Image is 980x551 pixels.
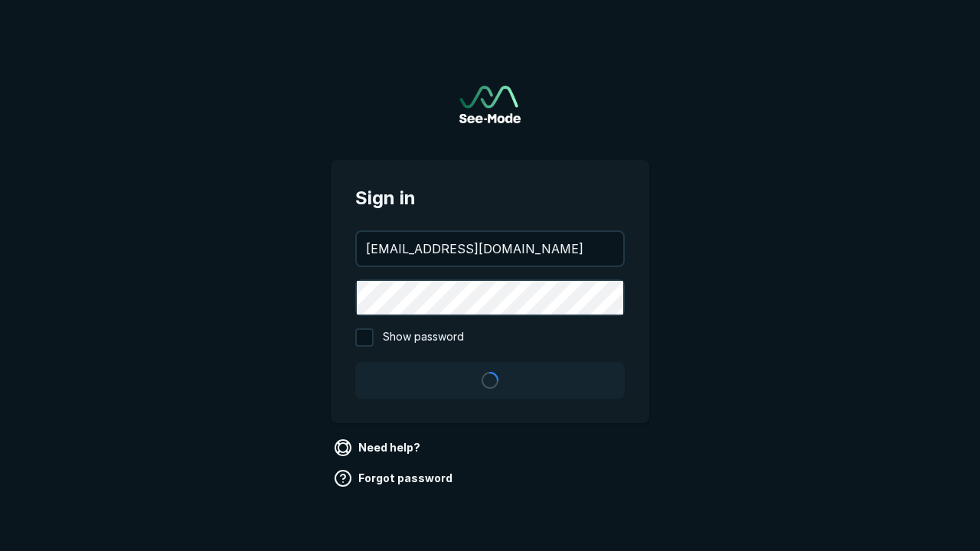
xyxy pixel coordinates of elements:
a: Need help? [331,435,426,460]
a: Forgot password [331,466,459,491]
a: Go to sign in [459,86,521,123]
input: your@email.com [357,232,623,266]
span: Show password [383,328,464,347]
img: See-Mode Logo [459,86,521,123]
span: Sign in [355,184,625,212]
